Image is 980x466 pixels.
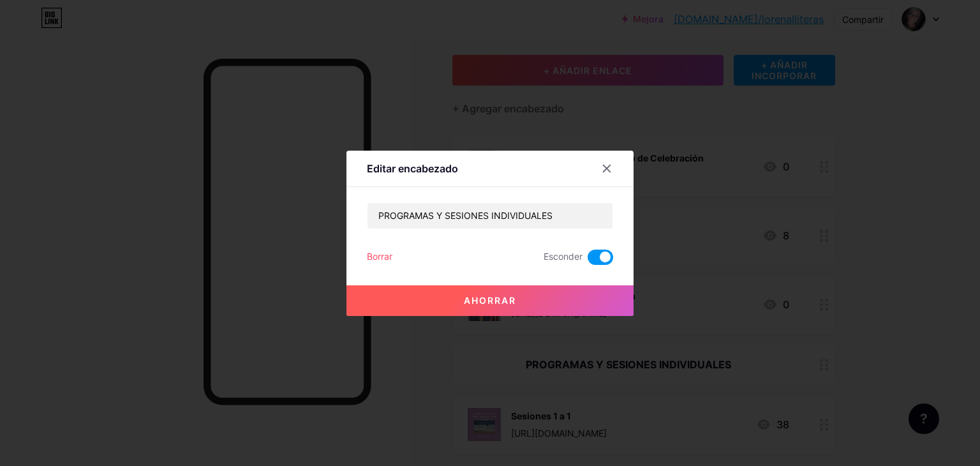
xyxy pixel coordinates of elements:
font: Esconder [544,251,583,262]
button: Ahorrar [346,285,634,316]
input: Título [367,203,612,229]
font: Ahorrar [464,295,516,306]
font: Borrar [367,251,392,262]
font: Editar encabezado [367,162,458,175]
